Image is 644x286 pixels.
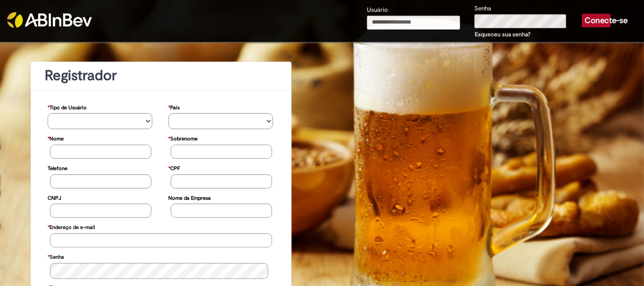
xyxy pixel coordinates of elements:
font: País [170,104,180,111]
img: ABInbev-white.png [7,12,92,28]
font: Sobrenome [170,135,198,142]
font: Registrador [45,66,117,85]
font: Nome da Empresa [168,195,211,202]
button: Conecte-se [582,14,611,27]
font: Usuário [367,6,388,14]
a: Esqueceu sua senha? [475,31,530,38]
font: Senha [50,253,64,261]
font: Nome [50,135,64,142]
font: CPF [170,165,180,172]
font: Senha [474,4,491,12]
font: Telefone [48,165,67,172]
font: CNPJ [48,195,61,202]
font: Endereço de e-mail [50,224,95,231]
font: Conecte-se [585,16,627,25]
font: Tipo de Usuário [50,104,87,111]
